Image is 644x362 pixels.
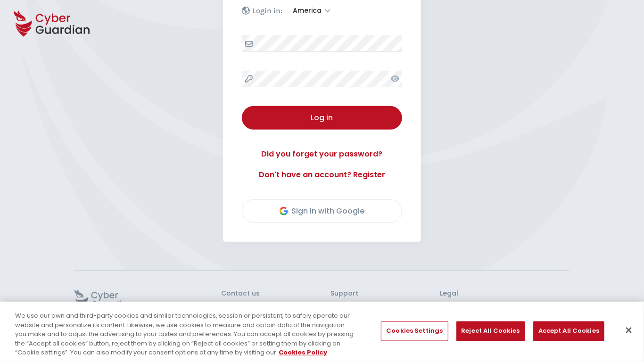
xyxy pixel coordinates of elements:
button: Sign in with Google [242,199,402,223]
div: Sign in with Google [280,206,365,217]
div: Log in [249,112,395,123]
h3: Contact us [221,289,260,298]
h3: Legal [440,289,570,298]
div: We use our own and third-party cookies and similar technologies, session or persistent, to safely... [15,311,354,357]
button: Cookies Settings, Opens the preference center dialog [381,321,448,341]
button: Close [619,320,639,341]
button: Accept All Cookies [533,321,604,341]
a: Don't have an account? Register [242,169,402,181]
button: Reject All Cookies [456,321,525,341]
a: Did you forget your password? [242,148,402,160]
button: Log in [242,106,402,130]
h3: Support [330,289,369,298]
a: More information about your privacy, opens in a new tab [279,348,327,357]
